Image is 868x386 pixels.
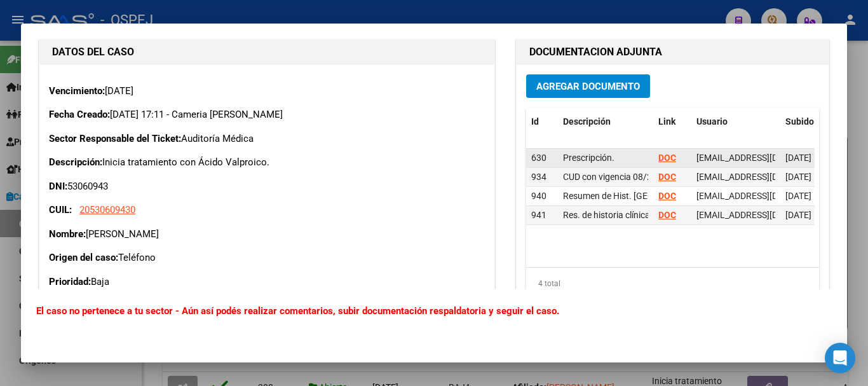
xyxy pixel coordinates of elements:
[785,210,811,220] span: [DATE]
[91,276,109,287] span: Baja
[531,116,539,127] span: Id
[526,108,558,135] datatable-header-cell: Id
[531,208,553,223] div: 941
[558,108,653,135] datatable-header-cell: Descripción
[49,156,102,168] strong: Descripción:
[49,251,485,265] p: Teléfono
[49,133,181,144] strong: Sector Responsable del Ticket:
[785,116,814,127] span: Subido
[49,179,485,194] p: 53060943
[49,155,485,170] p: Inicia tratamiento con Ácido Valproico.
[49,109,110,120] strong: Fecha Creado:
[653,108,691,135] datatable-header-cell: Link
[785,153,811,163] span: [DATE]
[526,268,819,300] div: 4 total
[49,227,485,242] p: [PERSON_NAME]
[563,116,611,127] span: Descripción
[49,85,105,97] strong: Vencimiento:
[79,204,135,216] span: 20530609430
[49,84,485,99] p: [DATE]
[49,204,72,216] strong: CUIL:
[531,170,553,184] div: 934
[52,46,134,58] strong: DATOS DEL CASO
[36,305,559,317] b: El caso no pertenece a tu sector - Aún así podés realizar comentarios, subir documentación respal...
[563,210,689,220] span: Res. de historia clínica de [DATE]
[49,276,91,287] strong: Prioridad:
[529,45,816,60] h1: DOCUMENTACION ADJUNTA
[785,191,811,201] span: [DATE]
[563,172,710,182] span: CUD con vigencia 08/2025 a 08/2030
[531,151,553,165] div: 630
[658,153,676,163] a: DOC
[536,81,640,92] span: Agregar Documento
[49,107,485,122] p: [DATE] 17:11 - Cameria [PERSON_NAME]
[526,74,650,98] button: Agregar Documento
[531,189,553,203] div: 940
[49,132,485,146] p: Auditoría Médica
[785,172,811,182] span: [DATE]
[49,228,86,240] strong: Nombre:
[780,108,844,135] datatable-header-cell: Subido
[658,172,676,182] a: DOC
[563,153,614,163] span: Prescripción.
[49,181,67,192] strong: DNI:
[49,252,118,263] strong: Origen del caso:
[563,191,719,201] span: Resumen de Hist. [GEOGRAPHIC_DATA]
[825,343,855,373] div: Open Intercom Messenger
[691,108,780,135] datatable-header-cell: Usuario
[658,191,676,201] a: DOC
[658,210,676,220] a: DOC
[658,116,675,127] span: Link
[696,116,728,127] span: Usuario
